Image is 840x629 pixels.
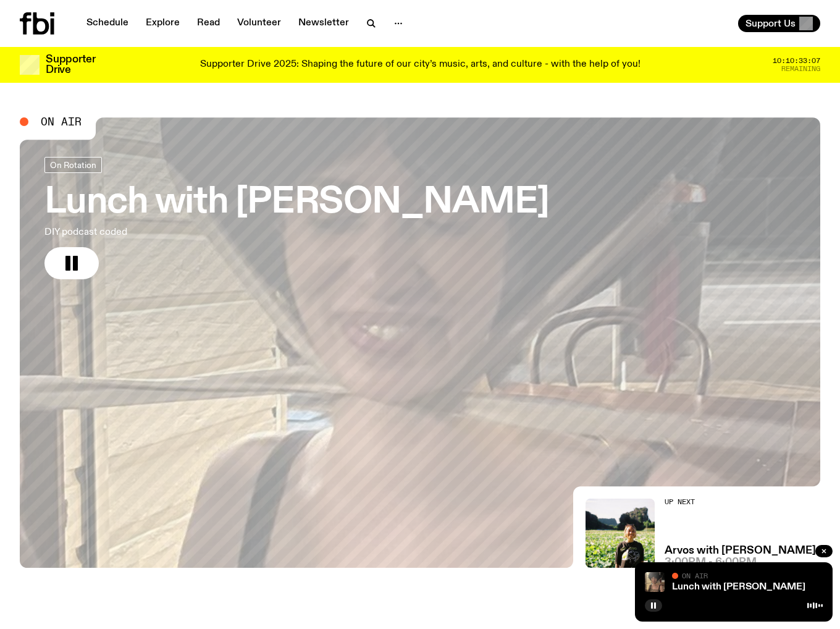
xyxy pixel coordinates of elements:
a: Arvos with [PERSON_NAME] [665,546,816,556]
p: Supporter Drive 2025: Shaping the future of our city’s music, arts, and culture - with the help o... [200,59,640,70]
span: 3:00pm - 6:00pm [665,557,757,568]
span: Remaining [781,65,820,72]
a: Read [190,15,227,32]
a: Explore [138,15,187,32]
h3: Lunch with [PERSON_NAME] [44,185,549,220]
span: On Rotation [50,160,96,169]
h3: Supporter Drive [46,54,95,75]
span: On Air [41,116,82,127]
button: Support Us [738,15,820,32]
a: Volunteer [230,15,288,32]
a: Lunch with [PERSON_NAME] [672,582,805,592]
h2: Up Next [665,499,816,505]
a: Schedule [79,15,136,32]
span: Support Us [745,18,796,29]
img: Bri is smiling and wearing a black t-shirt. She is standing in front of a lush, green field. Ther... [586,499,655,568]
a: Newsletter [291,15,356,32]
a: On Rotation [44,157,102,173]
p: DIY podcast coded [44,225,361,240]
a: Lunch with [PERSON_NAME]DIY podcast coded [44,157,549,279]
span: 10:10:33:07 [773,57,820,64]
span: On Air [682,572,708,580]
